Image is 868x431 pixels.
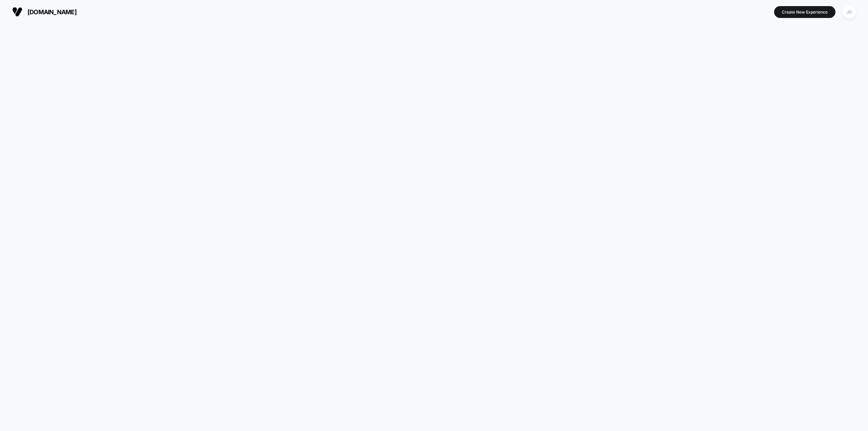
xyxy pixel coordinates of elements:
button: [DOMAIN_NAME] [10,6,79,17]
button: JG [841,5,858,19]
div: JG [843,5,856,19]
img: Visually logo [12,7,22,17]
span: [DOMAIN_NAME] [27,8,77,16]
button: Create New Experience [774,6,835,18]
